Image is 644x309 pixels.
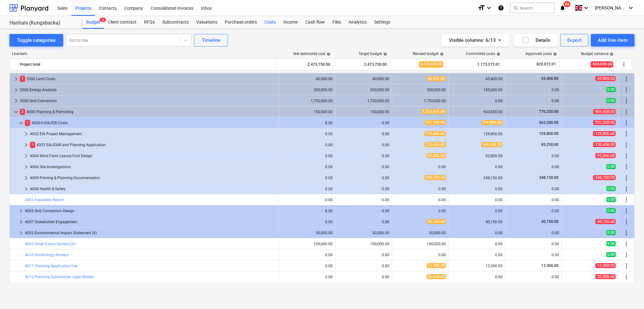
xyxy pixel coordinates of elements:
span: keyboard_arrow_right [17,207,25,215]
button: Add line-item [591,34,635,47]
button: Export [560,34,589,47]
a: Income [280,16,302,29]
span: More actions [623,240,630,248]
div: 150,000.00 [281,110,333,114]
span: 0.00 [606,197,616,202]
div: 0.00 [451,242,502,246]
div: 4000 Planning & Permitting [20,107,276,117]
a: Valuations [192,16,221,29]
div: 0.00 [508,242,559,246]
span: 0.00 [606,241,616,246]
div: 0.00 [338,176,389,180]
div: 0.00 [338,253,389,257]
span: -348,150.00 [593,175,616,180]
div: Toggle categories [17,36,56,44]
a: Budget3 [82,16,104,29]
i: keyboard_arrow_down [582,4,590,12]
span: 60,009.00 [427,76,446,81]
span: edit [396,252,401,257]
span: 13,300.00 [541,263,559,268]
span: More actions [623,130,630,138]
span: 0.00 [606,230,616,235]
div: 0.00 [451,99,502,103]
span: keyboard_arrow_right [22,185,30,193]
div: 4003 EIA/EIAR and Planning Application [30,140,276,150]
span: 40,150.00 [541,219,559,224]
span: More actions [623,86,630,94]
i: Knowledge base [498,4,504,12]
div: 2,473,750.00 [279,59,330,69]
span: keyboard_arrow_right [12,86,20,94]
i: keyboard_arrow_down [627,4,635,12]
span: [PERSON_NAME] [595,5,626,10]
span: keyboard_arrow_down [17,119,25,127]
div: Budget variance [581,52,613,56]
span: -701,200.00 [593,120,616,125]
i: keyboard_arrow_down [485,4,493,12]
div: 0.00 [508,209,559,213]
span: help [552,52,557,56]
span: -13,300.00 [595,263,616,268]
span: 40,150.00 [427,219,446,224]
button: Toggle categories [9,34,63,47]
span: 1,054,650.00 [421,109,446,114]
div: Add line-item [598,36,628,44]
span: bar_chart [270,197,275,202]
div: Settings [370,16,394,29]
span: 50,000.00 [427,274,446,279]
div: 0.00 [281,253,333,257]
span: keyboard_arrow_right [22,152,30,160]
span: 0.00 [606,186,616,191]
div: 4006 Site Investigations [30,162,276,172]
div: 185,600.00 [451,88,502,92]
span: 130,450.00 [425,142,446,147]
button: Visible columns:6/13 [441,34,509,47]
span: More actions [623,119,630,127]
iframe: Chat Widget [613,279,644,309]
button: Search [510,3,554,13]
div: 0.00 [508,253,559,257]
div: Net estimated cost [293,52,330,56]
div: 0.00 [451,231,502,235]
div: 0.00 [338,220,389,224]
span: help [495,52,500,56]
div: 0.00 [451,187,502,191]
span: edit [396,274,401,279]
span: More actions [623,152,630,160]
div: RFQs [140,16,158,29]
div: Visible columns : 6/13 [449,36,502,44]
div: 348,150.00 [451,176,502,180]
div: 4008 Health & Safety [30,184,276,194]
button: Details [514,34,558,47]
span: More actions [623,273,630,281]
span: search [513,5,518,10]
div: 92,800.00 [451,154,502,158]
div: 0.00 [338,275,389,279]
span: keyboard_arrow_right [12,97,20,105]
div: 0.00 [338,198,389,202]
span: More actions [623,196,630,204]
a: 4010 Ornithology Surveys [25,253,69,257]
span: -20,009.00 [595,76,616,81]
span: help [325,52,330,56]
div: 0.00 [281,209,333,213]
div: Subcontracts [158,16,192,29]
span: -40,150.00 [595,219,616,224]
div: 2,473,750.00 [336,59,387,69]
a: Purchase orders [221,16,261,29]
div: 0.00 [281,121,333,125]
span: More actions [620,61,628,68]
span: More actions [623,75,630,83]
div: 100,000.00 [281,242,333,246]
span: More actions [623,163,630,171]
span: 1 [25,120,30,126]
div: 150,000.00 [338,110,389,114]
div: 0.00 [338,187,389,191]
div: Cash flow [302,16,329,29]
a: 4011 Planning Application Fee [25,264,77,268]
span: -904,650.00 [593,109,616,114]
div: Revised budget [413,52,444,56]
span: help [608,52,613,56]
span: bar_chart [270,274,275,279]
